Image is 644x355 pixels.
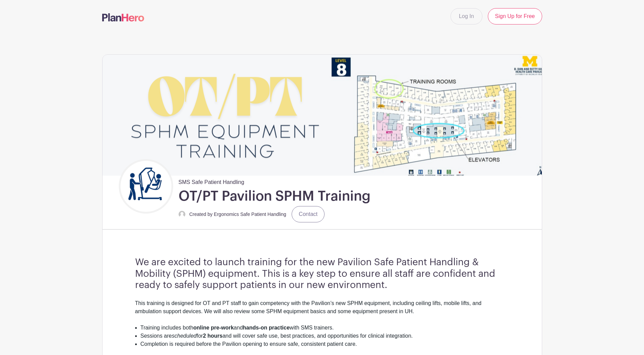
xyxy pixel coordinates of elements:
[102,13,144,21] img: logo-507f7623f17ff9eddc593b1ce0a138ce2505c220e1c5a4e2b4648c50719b7d32.svg
[179,211,185,218] img: default-ce2991bfa6775e67f084385cd625a349d9dcbb7a52a09fb2fda1e96e2d18dcdb.png
[141,324,509,332] li: Training includes both and with SMS trainers.
[450,8,482,24] a: Log In
[141,332,509,340] li: Sessions are for and will cover safe use, best practices, and opportunities for clinical integrat...
[179,175,244,186] span: SMS Safe Patient Handling
[179,188,370,205] h1: OT/PT Pavilion SPHM Training
[292,206,325,222] a: Contact
[488,8,542,24] a: Sign Up for Free
[193,325,234,331] strong: online pre-work
[189,212,287,217] small: Created by Ergonomics Safe Patient Handling
[135,299,509,324] div: This training is designed for OT and PT staff to gain competency with the Pavilion’s new SPHM equ...
[135,257,509,291] h3: We are excited to launch training for the new Pavilion Safe Patient Handling & Mobility (SPHM) eq...
[121,161,171,212] img: Untitled%20design.png
[103,55,542,175] img: event_banner_9671.png
[172,333,197,339] em: scheduled
[203,333,223,339] strong: 2 hours
[243,325,290,331] strong: hands-on practice
[141,340,509,348] li: Completion is required before the Pavilion opening to ensure safe, consistent patient care.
